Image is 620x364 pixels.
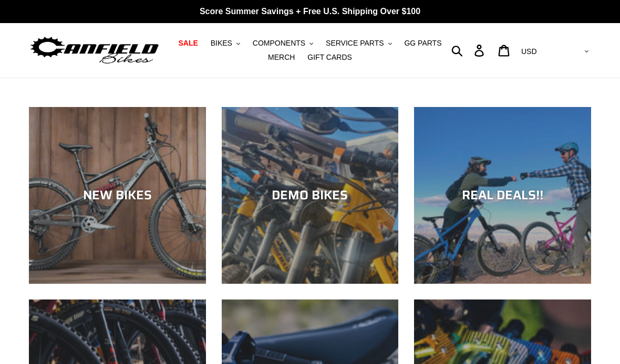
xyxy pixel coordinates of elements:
[205,36,245,50] button: BIKES
[307,53,352,62] span: GIFT CARDS
[222,107,399,284] a: DEMO BIKES
[321,36,397,50] button: SERVICE PARTS
[29,188,206,203] div: NEW BIKES
[263,50,300,65] a: MERCH
[178,39,198,48] span: SALE
[29,107,206,284] a: NEW BIKES
[414,188,591,203] div: REAL DEALS!!
[247,36,318,50] button: COMPONENTS
[29,34,160,67] img: Canfield Bikes
[268,53,295,62] span: MERCH
[211,39,232,48] span: BIKES
[173,36,203,50] a: SALE
[414,107,591,284] a: REAL DEALS!!
[326,39,384,48] span: SERVICE PARTS
[399,36,447,50] a: GG PARTS
[222,188,399,203] div: DEMO BIKES
[302,50,357,65] a: GIFT CARDS
[253,39,305,48] span: COMPONENTS
[404,39,441,48] span: GG PARTS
